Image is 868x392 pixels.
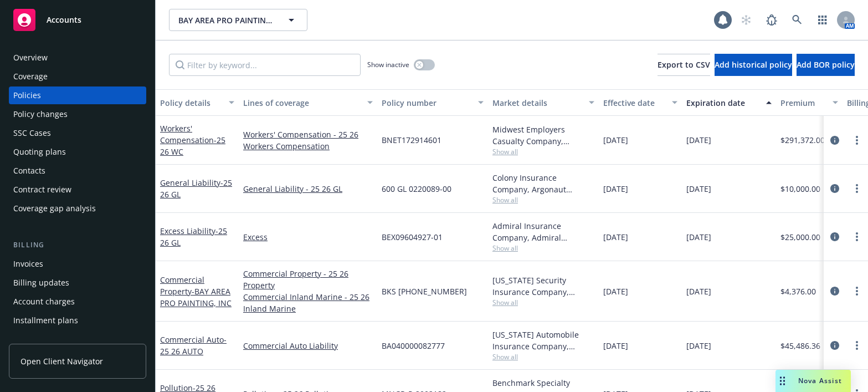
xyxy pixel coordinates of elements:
[599,89,682,116] button: Effective date
[377,89,488,116] button: Policy number
[47,16,81,24] span: Accounts
[492,195,594,205] span: Show all
[492,298,594,307] span: Show all
[828,284,841,298] a: circleInformation
[492,97,582,109] div: Market details
[20,355,103,367] span: Open Client Navigator
[603,134,628,146] span: [DATE]
[13,105,68,123] div: Policy changes
[9,200,146,217] a: Coverage gap analysis
[492,220,594,243] div: Admiral Insurance Company, Admiral Insurance Group ([PERSON_NAME] Corporation), [GEOGRAPHIC_DATA]
[160,97,222,109] div: Policy details
[13,200,96,217] div: Coverage gap analysis
[382,231,443,243] span: BEX09604927-01
[178,14,274,26] span: BAY AREA PRO PAINTING, INC.
[686,134,711,146] span: [DATE]
[9,68,146,85] a: Coverage
[9,181,146,198] a: Contract review
[850,134,864,147] a: more
[492,172,594,195] div: Colony Insurance Company, Argonaut Insurance Company (Argo), Amwins
[13,68,48,85] div: Coverage
[9,274,146,292] a: Billing updates
[786,9,808,31] a: Search
[492,124,594,147] div: Midwest Employers Casualty Company, [PERSON_NAME] Corporation, Risk Placement Services, Inc. (RPS)
[828,339,841,352] a: circleInformation
[13,293,75,310] div: Account charges
[798,376,842,385] span: Nova Assist
[160,286,232,308] span: - BAY AREA PRO PAINTING, INC
[9,105,146,123] a: Policy changes
[13,255,43,273] div: Invoices
[382,183,451,195] span: 600 GL 0220089-00
[715,59,792,70] span: Add historical policy
[382,134,441,146] span: BNET172914601
[239,89,377,116] button: Lines of coverage
[780,231,820,243] span: $25,000.00
[715,54,792,76] button: Add historical policy
[243,340,373,352] a: Commercial Auto Liability
[686,97,759,109] div: Expiration date
[9,143,146,161] a: Quoting plans
[603,340,628,352] span: [DATE]
[156,89,239,116] button: Policy details
[780,134,825,146] span: $291,372.00
[850,230,864,243] a: more
[382,286,467,297] span: BKS [PHONE_NUMBER]
[850,182,864,195] a: more
[603,231,628,243] span: [DATE]
[243,268,373,291] a: Commercial Property - 25 26 Property
[686,183,711,195] span: [DATE]
[850,339,864,352] a: more
[243,291,373,314] a: Commercial Inland Marine - 25 26 Inland Marine
[780,97,826,109] div: Premium
[9,293,146,310] a: Account charges
[169,54,361,76] input: Filter by keyword...
[160,123,225,157] a: Workers' Compensation
[9,4,146,35] a: Accounts
[9,49,146,67] a: Overview
[492,274,594,298] div: [US_STATE] Security Insurance Company, Liberty Mutual
[13,86,41,104] div: Policies
[603,286,628,297] span: [DATE]
[828,230,841,243] a: circleInformation
[9,312,146,329] a: Installment plans
[13,124,51,142] div: SSC Cases
[243,183,373,195] a: General Liability - 25 26 GL
[160,334,227,357] a: Commercial Auto
[13,49,48,67] div: Overview
[367,60,409,69] span: Show inactive
[9,86,146,104] a: Policies
[488,89,599,116] button: Market details
[658,54,710,76] button: Export to CSV
[13,181,71,198] div: Contract review
[797,54,855,76] button: Add BOR policy
[775,370,851,392] button: Nova Assist
[850,284,864,298] a: more
[761,9,783,31] a: Report a Bug
[160,177,232,200] a: General Liability
[492,329,594,352] div: [US_STATE] Automobile Insurance Company, Mercury Insurance
[686,231,711,243] span: [DATE]
[776,89,843,116] button: Premium
[735,9,757,31] a: Start snowing
[13,312,78,329] div: Installment plans
[682,89,776,116] button: Expiration date
[780,183,820,195] span: $10,000.00
[9,240,146,251] div: Billing
[775,370,789,392] div: Drag to move
[13,274,69,292] div: Billing updates
[828,182,841,195] a: circleInformation
[160,226,227,248] a: Excess Liability
[828,134,841,147] a: circleInformation
[243,129,373,152] a: Workers' Compensation - 25 26 Workers Compensation
[797,59,855,70] span: Add BOR policy
[9,124,146,142] a: SSC Cases
[492,243,594,253] span: Show all
[492,352,594,362] span: Show all
[9,162,146,180] a: Contacts
[780,286,816,297] span: $4,376.00
[243,231,373,243] a: Excess
[160,274,232,308] a: Commercial Property
[686,340,711,352] span: [DATE]
[603,183,628,195] span: [DATE]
